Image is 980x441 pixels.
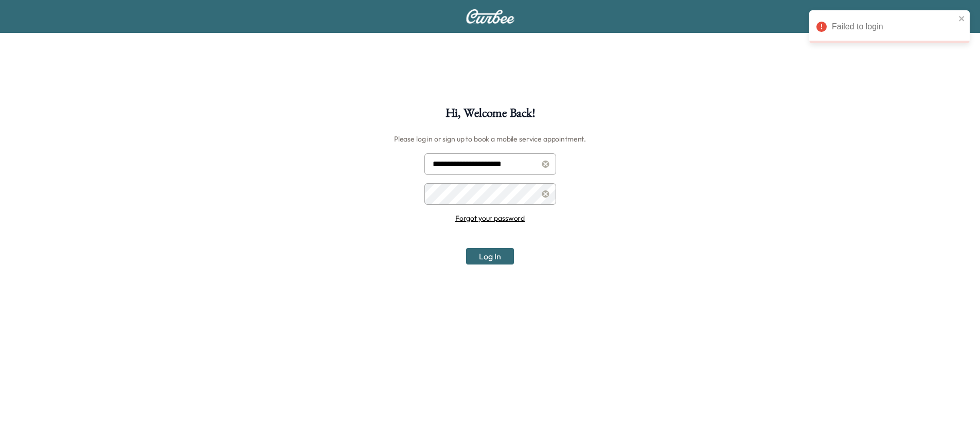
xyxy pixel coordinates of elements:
h6: Please log in or sign up to book a mobile service appointment. [394,131,586,147]
button: Log In [466,248,514,264]
a: Forgot your password [455,214,525,223]
img: Curbee Logo [466,9,515,24]
h1: Hi, Welcome Back! [446,107,535,125]
div: Failed to login [832,21,955,33]
button: close [958,14,966,23]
